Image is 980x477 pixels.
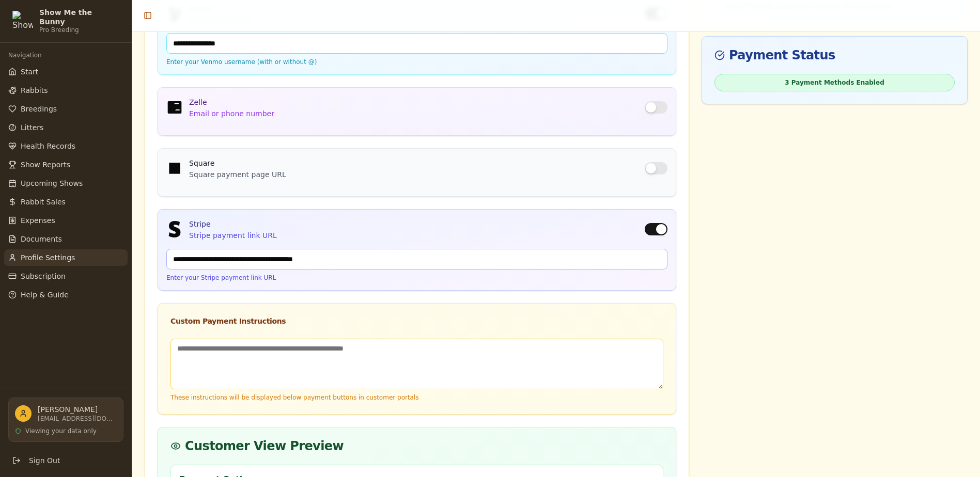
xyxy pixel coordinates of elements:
[21,271,66,281] span: Subscription
[170,316,663,326] div: Custom Payment Instructions
[170,393,663,402] p: These instructions will be displayed below payment buttons in customer portals
[4,82,128,99] a: Rabbits
[189,230,277,241] p: Stripe payment link URL
[4,231,128,247] a: Documents
[21,215,55,226] span: Expenses
[21,178,83,188] span: Upcoming Shows
[189,98,207,106] label: Zelle
[39,26,119,34] p: Pro Breeding
[4,138,128,154] a: Health Records
[714,49,955,61] div: Payment Status
[8,8,123,34] a: ShowMeTheBunnies LogoShow Me the BunnyPro Breeding
[189,220,211,228] label: Stripe
[21,122,43,133] span: Litters
[4,47,128,63] div: Navigation
[166,58,667,66] p: Enter your Venmo username (with or without @)
[21,104,57,114] span: Breedings
[4,175,128,192] a: Upcoming Shows
[12,11,33,31] img: ShowMeTheBunnies Logo
[189,169,286,180] p: Square payment page URL
[166,274,667,282] p: Enter your Stripe payment link URL
[21,141,75,151] span: Health Records
[8,452,123,469] button: Sign Out
[4,287,128,303] a: Help & Guide
[4,119,128,136] a: Litters
[170,440,663,452] div: Customer View Preview
[4,156,128,173] a: Show Reports
[4,63,128,80] a: Start
[39,8,119,26] h2: Show Me the Bunny
[189,108,274,119] p: Email or phone number
[189,159,214,167] label: Square
[21,85,48,96] span: Rabbits
[21,67,38,77] span: Start
[25,427,97,435] span: Viewing your data only
[4,249,128,266] a: Profile Settings
[21,290,69,300] span: Help & Guide
[38,404,117,415] p: [PERSON_NAME]
[4,194,128,210] a: Rabbit Sales
[29,455,60,466] span: Sign Out
[21,252,75,263] span: Profile Settings
[4,212,128,229] a: Expenses
[4,268,128,284] a: Subscription
[21,234,62,244] span: Documents
[714,74,955,91] div: 3 Payment Methods Enabled
[38,415,117,423] p: [EMAIL_ADDRESS][DOMAIN_NAME]
[4,101,128,117] a: Breedings
[21,160,70,170] span: Show Reports
[21,197,66,207] span: Rabbit Sales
